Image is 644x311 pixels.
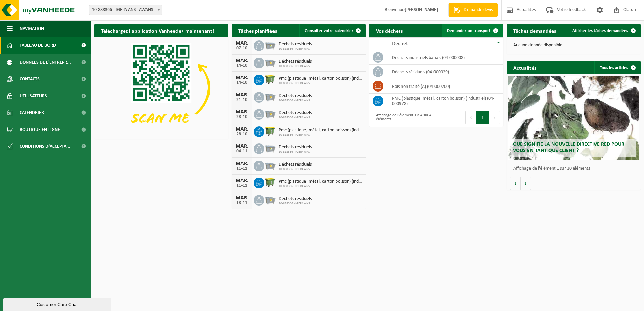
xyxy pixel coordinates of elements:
[447,29,491,33] span: Demander un transport
[235,80,249,85] div: 14-10
[279,110,312,116] span: Déchets résiduels
[392,41,408,46] span: Déchet
[279,99,312,103] span: 10-888366 - IGEPA ANS
[235,109,249,115] div: MAR.
[513,43,634,48] p: Aucune donnée disponible.
[264,39,276,51] img: WB-2500-GAL-GY-01
[387,94,503,108] td: PMC (plastique, métal, carton boisson) (industriel) (04-000978)
[510,177,521,190] button: Vorige
[235,201,249,205] div: 18-11
[20,37,56,54] span: Tableau de bord
[594,61,640,74] a: Tous les articles
[264,57,276,68] img: WB-2500-GAL-GY-01
[20,54,71,71] span: Données de l'entrepr...
[235,63,249,68] div: 14-10
[235,195,249,201] div: MAR.
[521,177,531,190] button: Volgende
[235,92,249,98] div: MAR.
[264,177,276,188] img: WB-1100-HPE-GN-50
[20,71,40,88] span: Contacts
[264,160,276,171] img: WB-2500-GAL-GY-01
[387,65,503,79] td: déchets résiduels (04-000029)
[279,128,362,133] span: Pmc (plastique, métal, carton boisson) (industriel)
[20,20,44,37] span: Navigation
[279,150,312,154] span: 10-888366 - IGEPA ANS
[279,47,312,51] span: 10-888366 - IGEPA ANS
[20,104,44,121] span: Calendrier
[465,111,476,124] button: Previous
[405,7,438,12] strong: [PERSON_NAME]
[279,145,312,150] span: Déchets résiduels
[279,116,312,120] span: 10-888366 - IGEPA ANS
[235,149,249,154] div: 04-11
[279,196,312,202] span: Déchets résiduels
[279,76,362,81] span: Pmc (plastique, métal, carton boisson) (industriel)
[279,162,312,167] span: Déchets résiduels
[264,194,276,205] img: WB-2500-GAL-GY-01
[89,5,162,15] span: 10-888366 - IGEPA ANS - AWANS
[235,41,249,46] div: MAR.
[235,75,249,80] div: MAR.
[94,37,228,138] img: Download de VHEPlus App
[264,108,276,119] img: WB-2500-GAL-GY-01
[20,121,60,138] span: Boutique en ligne
[94,24,221,37] h2: Téléchargez l'application Vanheede+ maintenant!
[264,142,276,154] img: WB-2500-GAL-GY-01
[235,144,249,149] div: MAR.
[235,58,249,63] div: MAR.
[235,98,249,102] div: 21-10
[513,166,637,171] p: Affichage de l'élément 1 sur 10 éléments
[3,296,112,311] iframe: chat widget
[507,61,543,74] h2: Actualités
[235,46,249,51] div: 07-10
[305,29,353,33] span: Consulter votre calendrier
[279,93,312,99] span: Déchets résiduels
[489,111,500,124] button: Next
[448,3,498,17] a: Demande devis
[264,125,276,137] img: WB-1100-HPE-GN-50
[264,91,276,102] img: WB-2500-GAL-GY-01
[442,24,503,37] a: Demander un transport
[369,24,410,37] h2: Vos déchets
[279,202,312,206] span: 10-888366 - IGEPA ANS
[507,24,563,37] h2: Tâches demandées
[387,79,503,94] td: bois non traité (A) (04-000200)
[235,161,249,166] div: MAR.
[235,132,249,137] div: 28-10
[279,59,312,64] span: Déchets résiduels
[279,42,312,47] span: Déchets résiduels
[508,76,639,160] a: Que signifie la nouvelle directive RED pour vous en tant que client ?
[235,178,249,183] div: MAR.
[235,115,249,119] div: 28-10
[20,88,47,104] span: Utilisateurs
[20,138,70,155] span: Conditions d'accepta...
[235,127,249,132] div: MAR.
[513,142,624,153] span: Que signifie la nouvelle directive RED pour vous en tant que client ?
[279,64,312,68] span: 10-888366 - IGEPA ANS
[373,110,433,125] div: Affichage de l'élément 1 à 4 sur 4 éléments
[387,50,503,65] td: déchets industriels banals (04-000008)
[279,179,362,184] span: Pmc (plastique, métal, carton boisson) (industriel)
[567,24,640,37] a: Afficher les tâches demandées
[235,166,249,171] div: 11-11
[264,74,276,85] img: WB-1100-HPE-GN-50
[232,24,284,37] h2: Tâches planifiées
[299,24,365,37] a: Consulter votre calendrier
[279,167,312,171] span: 10-888366 - IGEPA ANS
[476,111,489,124] button: 1
[235,183,249,188] div: 11-11
[572,29,628,33] span: Afficher les tâches demandées
[279,133,362,137] span: 10-888366 - IGEPA ANS
[89,5,162,15] span: 10-888366 - IGEPA ANS - AWANS
[279,184,362,188] span: 10-888366 - IGEPA ANS
[279,81,362,85] span: 10-888366 - IGEPA ANS
[462,7,494,13] span: Demande devis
